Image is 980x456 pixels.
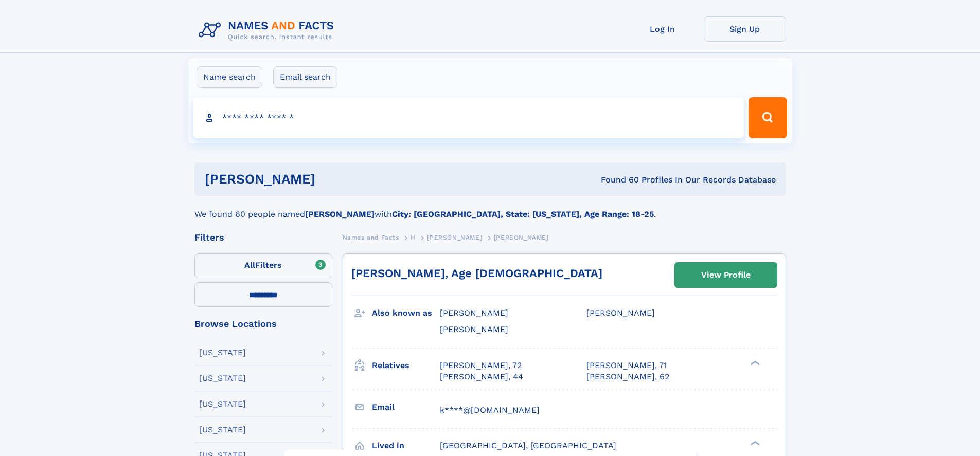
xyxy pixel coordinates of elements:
[194,233,332,242] div: Filters
[704,16,786,42] a: Sign Up
[440,371,523,382] a: [PERSON_NAME], 44
[194,196,786,221] div: We found 60 people named with .
[749,97,787,138] button: Search Button
[440,324,508,334] span: [PERSON_NAME]
[194,253,332,278] label: Filters
[748,440,760,446] div: ❯
[411,231,416,244] a: H
[273,66,337,88] label: Email search
[427,231,482,244] a: [PERSON_NAME]
[392,209,654,219] b: City: [GEOGRAPHIC_DATA], State: [US_STATE], Age Range: 18-25
[748,359,760,366] div: ❯
[372,304,440,322] h3: Also known as
[494,234,549,241] span: [PERSON_NAME]
[199,400,246,408] div: [US_STATE]
[427,234,482,241] span: [PERSON_NAME]
[586,308,655,318] span: [PERSON_NAME]
[458,174,776,186] div: Found 60 Profiles In Our Records Database
[440,308,508,318] span: [PERSON_NAME]
[194,319,332,329] div: Browse Locations
[343,231,399,244] a: Names and Facts
[440,360,522,371] a: [PERSON_NAME], 72
[440,441,616,450] span: [GEOGRAPHIC_DATA], [GEOGRAPHIC_DATA]
[244,260,255,270] span: All
[199,374,246,382] div: [US_STATE]
[675,263,777,287] a: View Profile
[372,357,440,374] h3: Relatives
[372,437,440,454] h3: Lived in
[199,349,246,357] div: [US_STATE]
[372,398,440,416] h3: Email
[586,360,667,371] a: [PERSON_NAME], 71
[194,16,343,44] img: Logo Names and Facts
[411,234,416,241] span: H
[205,173,458,186] h1: [PERSON_NAME]
[621,16,704,42] a: Log In
[193,97,744,138] input: search input
[586,371,669,382] a: [PERSON_NAME], 62
[701,263,751,287] div: View Profile
[351,267,602,280] a: [PERSON_NAME], Age [DEMOGRAPHIC_DATA]
[197,66,262,88] label: Name search
[305,209,375,219] b: [PERSON_NAME]
[199,426,246,434] div: [US_STATE]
